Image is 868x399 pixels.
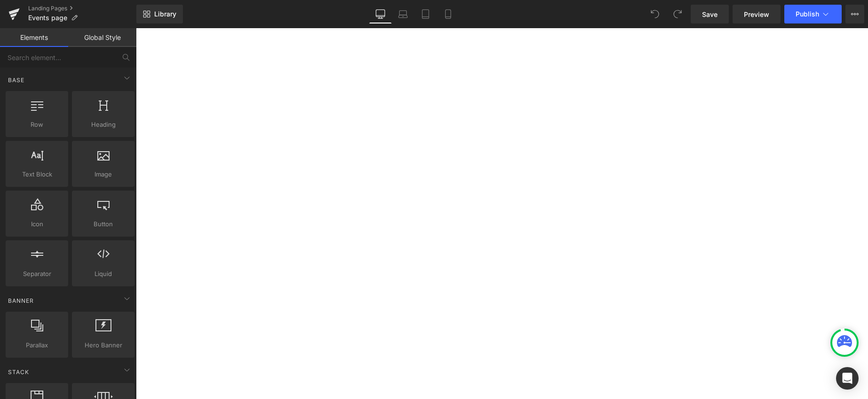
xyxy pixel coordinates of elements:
a: Desktop [369,5,392,23]
span: Heading [75,120,132,130]
button: Undo [646,5,664,23]
span: Icon [8,219,65,229]
span: Stack [7,368,30,376]
a: Preview [733,5,781,23]
button: Redo [668,5,687,23]
span: Hero Banner [75,340,132,350]
button: More [845,5,864,23]
span: Preview [744,9,769,19]
a: Global Style [68,28,136,47]
span: Library [154,10,176,18]
span: Publish [796,10,819,18]
span: Banner [7,296,35,305]
a: New Library [136,5,183,23]
span: Events page [28,14,67,22]
a: Mobile [437,5,459,23]
span: Row [8,120,65,130]
a: Laptop [392,5,414,23]
span: Text Block [8,169,65,179]
a: Landing Pages [28,5,136,12]
span: Image [75,169,132,179]
span: Liquid [75,269,132,279]
span: Separator [8,269,65,279]
span: Save [702,9,718,19]
div: Open Intercom Messenger [836,367,859,390]
span: Button [75,219,132,229]
span: Parallax [8,340,65,350]
span: Base [7,76,25,84]
a: Tablet [414,5,437,23]
button: Publish [784,5,842,23]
